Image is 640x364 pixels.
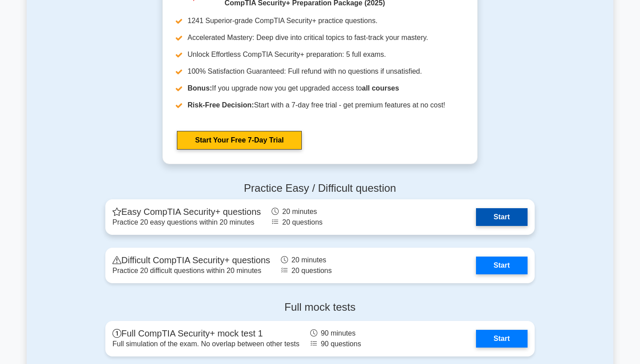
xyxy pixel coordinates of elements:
[105,182,535,195] h4: Practice Easy / Difficult question
[476,330,528,348] a: Start
[476,208,528,226] a: Start
[105,301,535,314] h4: Full mock tests
[177,131,302,150] a: Start Your Free 7-Day Trial
[476,257,528,274] a: Start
